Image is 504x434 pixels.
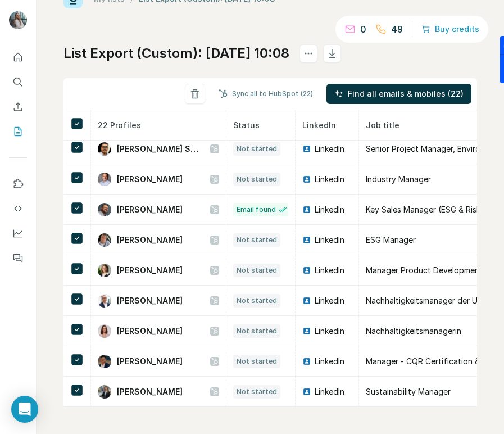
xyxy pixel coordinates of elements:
[117,265,183,276] span: [PERSON_NAME]
[391,22,403,36] p: 49
[98,294,111,308] img: Avatar
[302,296,311,305] img: LinkedIn logo
[117,325,183,337] span: [PERSON_NAME]
[302,205,311,214] img: LinkedIn logo
[366,387,451,396] span: Sustainability Manager
[117,234,183,246] span: [PERSON_NAME]
[117,174,183,185] span: [PERSON_NAME]
[237,235,277,245] span: Not started
[9,11,27,29] img: Avatar
[98,264,111,277] img: Avatar
[9,72,27,92] button: Search
[117,386,183,397] span: [PERSON_NAME]
[302,387,311,396] img: LinkedIn logo
[299,44,317,62] button: actions
[237,174,277,184] span: Not started
[237,387,277,397] span: Not started
[98,324,111,338] img: Avatar
[315,234,344,246] span: LinkedIn
[237,356,277,367] span: Not started
[366,326,461,336] span: Nachhaltigkeitsmanagerin
[315,356,344,367] span: LinkedIn
[117,143,199,155] span: [PERSON_NAME] San 🇧🇩
[315,325,344,337] span: LinkedIn
[11,396,38,423] div: Open Intercom Messenger
[348,88,464,100] span: Find all emails & mobiles (22)
[9,198,27,219] button: Use Surfe API
[117,295,183,306] span: [PERSON_NAME]
[237,265,277,275] span: Not started
[98,173,111,186] img: Avatar
[117,204,183,215] span: [PERSON_NAME]
[315,143,344,155] span: LinkedIn
[366,174,431,184] span: Industry Manager
[98,203,111,216] img: Avatar
[98,233,111,247] img: Avatar
[117,356,183,367] span: [PERSON_NAME]
[237,296,277,306] span: Not started
[98,142,111,156] img: Avatar
[63,44,289,62] h1: List Export (Custom): [DATE] 10:08
[366,235,416,245] span: ESG Manager
[302,144,311,153] img: LinkedIn logo
[315,265,344,276] span: LinkedIn
[9,121,27,142] button: My lists
[237,326,277,336] span: Not started
[315,386,344,397] span: LinkedIn
[302,236,311,245] img: LinkedIn logo
[98,385,111,399] img: Avatar
[98,120,141,130] span: 22 Profiles
[326,84,471,104] button: Find all emails & mobiles (22)
[366,120,399,130] span: Job title
[315,204,344,215] span: LinkedIn
[9,97,27,117] button: Enrich CSV
[315,295,344,306] span: LinkedIn
[421,21,479,37] button: Buy credits
[9,47,27,67] button: Quick start
[211,85,321,102] button: Sync all to HubSpot (22)
[233,120,260,130] span: Status
[302,175,311,184] img: LinkedIn logo
[9,248,27,268] button: Feedback
[9,174,27,194] button: Use Surfe on LinkedIn
[302,357,311,366] img: LinkedIn logo
[302,266,311,275] img: LinkedIn logo
[315,174,344,185] span: LinkedIn
[237,205,276,215] span: Email found
[360,22,366,36] p: 0
[302,120,336,130] span: LinkedIn
[302,327,311,336] img: LinkedIn logo
[237,144,277,154] span: Not started
[98,355,111,368] img: Avatar
[9,223,27,243] button: Dashboard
